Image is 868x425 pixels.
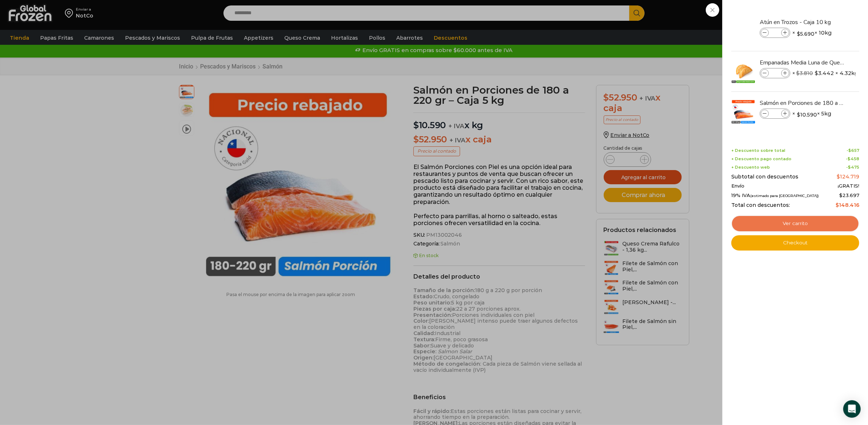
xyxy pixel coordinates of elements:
span: $ [797,30,800,38]
bdi: 657 [848,148,859,153]
span: + Descuento web [731,165,770,170]
span: Envío [731,183,744,189]
a: Checkout [731,235,859,251]
bdi: 5.690 [797,30,814,38]
span: Total con descuentos: [731,202,790,208]
span: Subtotal con descuentos [731,174,798,180]
bdi: 10.590 [797,111,817,118]
a: Ver carrito [731,215,859,232]
bdi: 124.719 [837,173,859,180]
small: (estimado para [GEOGRAPHIC_DATA]) [750,194,819,198]
a: Empanadas Media Luna de Queso - Caja 160 unidades [760,59,846,67]
span: $ [848,165,851,170]
span: × × 4.32kg [792,68,858,78]
span: × × 10kg [792,28,832,38]
bdi: 3.442 [815,70,834,77]
span: ¡GRATIS! [838,183,859,189]
span: 19% IVA [731,193,819,198]
span: 23.697 [839,192,859,198]
span: × × 5kg [792,109,831,119]
div: Open Intercom Messenger [843,400,861,418]
a: Atún en Trozos - Caja 10 kg [760,18,846,26]
span: $ [848,156,851,161]
input: Product quantity [770,29,781,37]
span: $ [797,111,800,118]
span: - [846,157,859,161]
input: Product quantity [770,110,781,118]
span: + Descuento sobre total [731,148,785,153]
bdi: 148.416 [836,202,859,208]
span: - [846,165,859,170]
span: $ [837,173,840,180]
span: $ [796,70,799,76]
bdi: 475 [848,165,859,170]
span: - [846,148,859,153]
bdi: 458 [848,156,859,161]
span: + Descuento pago contado [731,157,791,161]
bdi: 3.810 [796,70,813,76]
span: $ [839,192,842,198]
input: Product quantity [770,69,781,77]
span: $ [815,70,818,77]
a: Salmón en Porciones de 180 a 220 gr - Caja 5 kg [760,99,846,107]
span: $ [836,202,839,208]
span: $ [848,148,851,153]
